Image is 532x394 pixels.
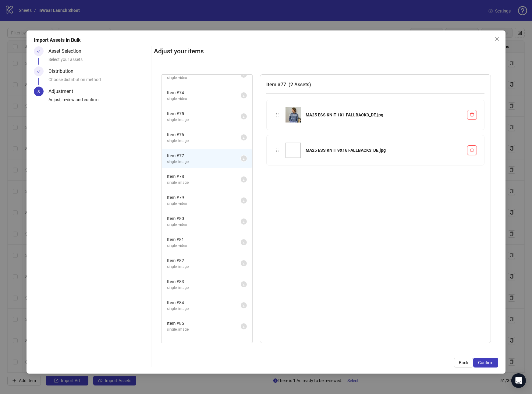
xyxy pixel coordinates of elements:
[243,240,245,244] span: 2
[243,135,245,140] span: 2
[243,198,245,203] span: 2
[167,96,241,102] span: single_video
[467,110,477,120] button: Delete
[48,56,149,66] div: Select your assets
[241,113,247,119] sup: 2
[167,173,241,180] span: Item # 78
[459,360,468,365] span: Back
[274,147,281,154] div: holder
[48,46,86,56] div: Asset Selection
[167,320,241,327] span: Item # 85
[48,87,78,96] div: Adjustment
[289,82,311,87] span: ( 2 Assets )
[241,323,247,329] sup: 2
[167,201,241,207] span: single_video
[167,285,241,291] span: single_image
[48,66,78,76] div: Distribution
[241,239,247,245] sup: 2
[306,112,462,118] div: MA25 ESS KNIT 1X1 FALLBACK3_DE.jpg
[167,222,241,228] span: single_video
[37,89,40,94] span: 3
[167,75,241,81] span: single_video
[48,96,149,107] div: Adjust, review and confirm
[48,76,149,87] div: Choose distribution method
[167,264,241,270] span: single_image
[241,155,247,162] sup: 2
[241,134,247,140] sup: 2
[167,299,241,306] span: Item # 84
[37,69,41,73] span: check
[167,243,241,249] span: single_video
[241,197,247,204] sup: 2
[470,112,474,117] span: delete
[243,324,245,328] span: 2
[154,46,498,56] h2: Adjust your items
[243,156,245,161] span: 2
[167,89,241,96] span: Item # 74
[275,113,279,117] span: holder
[241,176,247,183] sup: 2
[495,37,499,41] span: close
[470,148,474,152] span: delete
[492,34,502,44] button: Close
[167,138,241,144] span: single_image
[167,110,241,117] span: Item # 75
[167,306,241,312] span: single_image
[306,147,462,154] div: MA25 ESS KNIT 9X16 FALLBACK3_DE.jpg
[511,373,526,388] div: Open Intercom Messenger
[167,341,241,348] span: Item # 86
[243,261,245,265] span: 2
[167,327,241,332] span: single_image
[243,177,245,182] span: 2
[167,180,241,186] span: single_image
[243,114,245,119] span: 2
[167,278,241,285] span: Item # 83
[243,219,245,224] span: 2
[241,218,247,225] sup: 2
[167,236,241,243] span: Item # 81
[167,215,241,222] span: Item # 80
[167,159,241,165] span: single_image
[167,152,241,159] span: Item # 77
[243,303,245,307] span: 2
[37,49,41,53] span: check
[241,281,247,287] sup: 2
[167,257,241,264] span: Item # 82
[241,260,247,266] sup: 2
[241,72,247,78] sup: 2
[243,73,245,77] span: 2
[274,112,281,118] div: holder
[473,358,498,367] button: Confirm
[266,81,484,88] h3: Item # 77
[34,37,498,44] div: Import Assets in Bulk
[467,145,477,155] button: Delete
[241,92,247,98] sup: 2
[167,131,241,138] span: Item # 76
[167,194,241,201] span: Item # 79
[286,143,301,158] img: MA25 ESS KNIT 9X16 FALLBACK3_DE.jpg
[243,282,245,286] span: 2
[243,93,245,98] span: 2
[478,360,493,365] span: Confirm
[454,358,473,367] button: Back
[275,148,279,152] span: holder
[167,117,241,123] span: single_image
[241,302,247,308] sup: 2
[286,107,301,122] img: MA25 ESS KNIT 1X1 FALLBACK3_DE.jpg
